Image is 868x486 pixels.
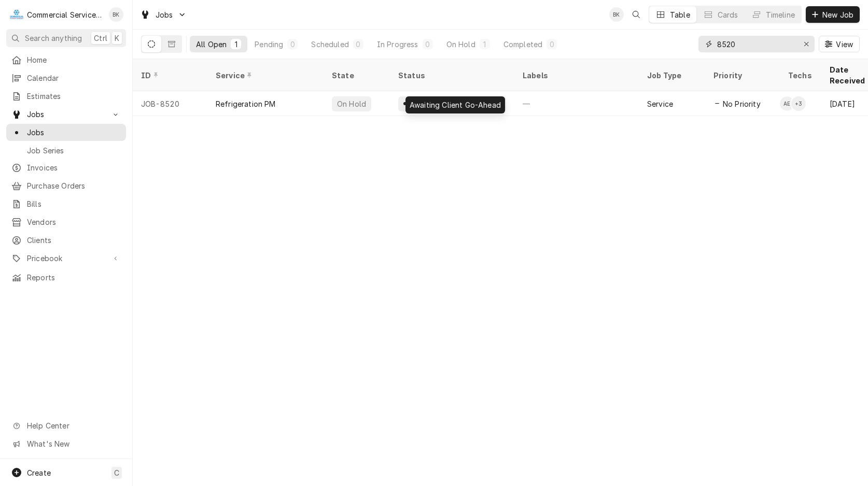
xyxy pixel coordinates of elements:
div: Timeline [766,9,795,20]
div: BK [109,7,123,22]
div: State [332,70,382,81]
a: Clients [6,232,126,249]
div: Commercial Service Co.'s Avatar [9,7,24,22]
div: AE [780,96,794,111]
div: + 3 [791,96,806,111]
div: — [514,91,639,116]
button: Open search [628,6,645,23]
div: JOB-8520 [133,91,207,116]
div: Refrigeration PM [216,98,276,109]
div: 0 [289,39,296,50]
a: Invoices [6,159,126,176]
span: Calendar [27,73,121,83]
span: Jobs [27,109,105,120]
a: Home [6,51,126,68]
div: On Hold [446,39,475,50]
span: View [834,39,855,50]
div: 1 [482,39,488,50]
div: Brian Key's Avatar [109,7,123,22]
a: Go to Pricebook [6,250,126,267]
span: Jobs [27,127,121,138]
span: Home [27,54,121,65]
a: Purchase Orders [6,177,126,194]
span: C [114,467,119,478]
div: Pending [255,39,283,50]
span: Help Center [27,420,120,431]
div: C [9,7,24,22]
div: On Hold [336,98,367,109]
span: Jobs [156,9,173,20]
a: Bills [6,195,126,212]
a: Go to What's New [6,435,126,452]
a: Jobs [6,124,126,141]
a: Estimates [6,88,126,105]
div: Completed [503,39,542,50]
button: Search anythingCtrlK [6,29,126,47]
div: Job Type [647,70,697,81]
span: No Priority [723,98,761,109]
span: K [115,33,119,44]
span: What's New [27,438,120,449]
div: In Progress [377,39,418,50]
span: Bills [27,198,121,209]
div: Service [216,70,313,81]
a: Go to Jobs [6,106,126,123]
div: Priority [713,70,769,81]
a: Reports [6,269,126,286]
span: Clients [27,235,121,246]
div: BK [609,7,624,22]
div: Awaiting Client Go-Ahead [405,96,505,113]
div: Brian Key's Avatar [609,7,624,22]
a: Job Series [6,142,126,159]
div: Anthony Enders's Avatar [780,96,794,111]
span: Invoices [27,162,121,173]
button: View [819,36,860,52]
div: Service [647,98,673,109]
div: Status [398,70,504,81]
div: Commercial Service Co. [27,9,103,20]
div: Labels [523,70,631,81]
span: Create [27,468,51,477]
span: Ctrl [94,33,107,44]
span: Purchase Orders [27,180,121,191]
div: 0 [355,39,361,50]
div: 0 [425,39,431,50]
span: Search anything [25,33,82,44]
span: Pricebook [27,253,105,264]
div: Scheduled [311,39,348,50]
button: Erase input [798,36,815,52]
div: Table [670,9,690,20]
div: Techs [788,70,813,81]
button: New Job [806,6,860,23]
div: Cards [718,9,738,20]
div: 1 [233,39,239,50]
span: Job Series [27,145,121,156]
div: 0 [549,39,555,50]
a: Calendar [6,69,126,87]
div: All Open [196,39,227,50]
span: New Job [820,9,856,20]
span: Estimates [27,91,121,102]
span: Vendors [27,217,121,227]
a: Go to Jobs [136,6,191,23]
a: Vendors [6,213,126,231]
input: Keyword search [717,36,795,52]
div: ID [141,70,197,81]
span: Reports [27,272,121,283]
a: Go to Help Center [6,417,126,434]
